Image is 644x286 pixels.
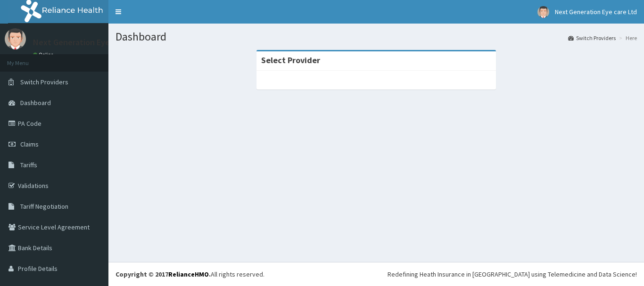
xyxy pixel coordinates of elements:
span: Tariffs [20,161,37,169]
footer: All rights reserved. [108,262,644,286]
span: Tariff Negotiation [20,202,68,211]
p: Next Generation Eye care Ltd [33,38,142,47]
span: Switch Providers [20,78,68,86]
a: Switch Providers [568,34,616,42]
img: User Image [5,28,26,49]
a: Online [33,51,56,58]
strong: Select Provider [261,55,320,65]
span: Claims [20,140,39,148]
a: RelianceHMO [168,270,209,278]
span: Dashboard [20,98,51,107]
span: Next Generation Eye care Ltd [555,8,637,16]
h1: Dashboard [116,31,637,43]
strong: Copyright © 2017 . [116,270,211,278]
div: Redefining Heath Insurance in [GEOGRAPHIC_DATA] using Telemedicine and Data Science! [388,270,637,279]
li: Here [617,34,637,42]
img: User Image [537,6,549,18]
